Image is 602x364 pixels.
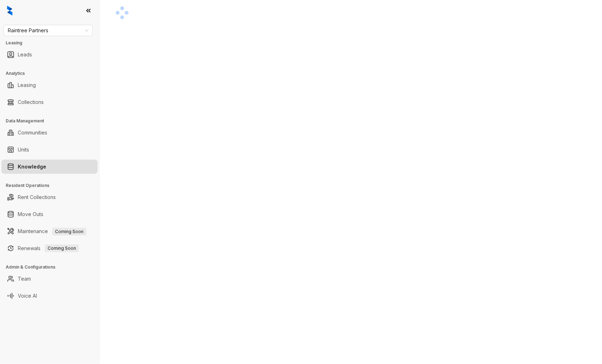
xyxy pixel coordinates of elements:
[1,207,98,221] li: Move Outs
[1,289,98,303] li: Voice AI
[18,143,29,157] a: Units
[18,272,31,286] a: Team
[18,160,46,174] a: Knowledge
[6,182,99,189] h3: Resident Operations
[1,190,98,204] li: Rent Collections
[18,289,37,303] a: Voice AI
[1,95,98,109] li: Collections
[1,143,98,157] li: Units
[18,207,43,221] a: Move Outs
[6,264,99,270] h3: Admin & Configurations
[1,224,98,238] li: Maintenance
[1,241,98,255] li: Renewals
[18,126,47,140] a: Communities
[1,272,98,286] li: Team
[18,241,79,255] a: RenewalsComing Soon
[1,78,98,92] li: Leasing
[18,95,44,109] a: Collections
[45,244,79,252] span: Coming Soon
[8,25,88,36] span: Raintree Partners
[1,48,98,62] li: Leads
[18,78,36,92] a: Leasing
[7,6,12,16] img: logo
[52,228,86,236] span: Coming Soon
[6,118,99,124] h3: Data Management
[18,48,32,62] a: Leads
[6,40,99,46] h3: Leasing
[6,70,99,77] h3: Analytics
[1,126,98,140] li: Communities
[18,190,56,204] a: Rent Collections
[1,160,98,174] li: Knowledge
